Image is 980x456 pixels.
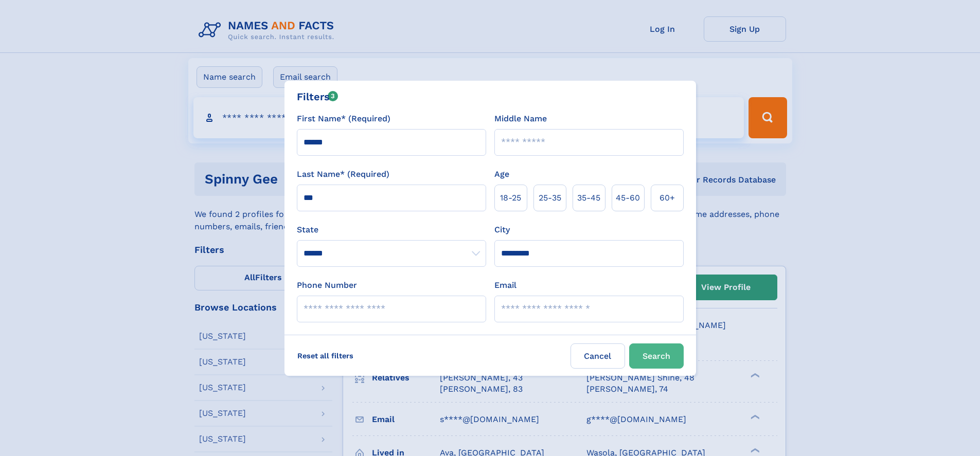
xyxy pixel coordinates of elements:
label: City [494,224,510,236]
span: 25‑35 [539,192,561,204]
label: Email [494,279,516,291]
label: First Name* (Required) [297,113,390,125]
span: 35‑45 [577,192,600,204]
label: Cancel [571,343,625,369]
label: Reset all filters [291,343,360,368]
label: Last Name* (Required) [297,168,389,180]
label: State [297,224,486,236]
button: Search [629,343,684,369]
span: 18‑25 [500,192,521,204]
span: 60+ [660,192,675,204]
label: Middle Name [494,113,547,125]
label: Age [494,168,509,180]
div: Filters [297,89,338,104]
label: Phone Number [297,279,357,291]
span: 45‑60 [616,192,640,204]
